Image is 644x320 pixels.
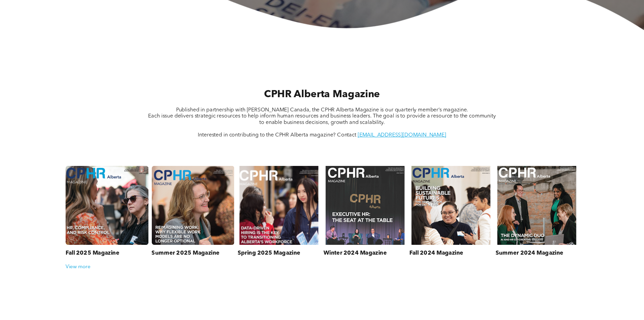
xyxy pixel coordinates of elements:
span: Published in partnership with [PERSON_NAME] Canada, the CPHR Alberta Magazine is our quarterly me... [176,108,468,113]
a: [EMAIL_ADDRESS][DOMAIN_NAME] [358,133,446,138]
h3: Fall 2024 Magazine [409,249,463,256]
h3: Fall 2025 Magazine [66,249,119,256]
h3: Spring 2025 Magazine [238,249,301,256]
span: Each issue delivers strategic resources to help inform human resources and business leaders. The ... [148,114,496,125]
span: Interested in contributing to the CPHR Alberta magazine? Contact [198,133,356,138]
h3: Winter 2024 Magazine [324,249,387,256]
h3: Summer 2024 Magazine [496,249,564,256]
span: CPHR Alberta Magazine [264,90,380,100]
h3: Summer 2025 Magazine [151,249,219,256]
div: View more [63,264,581,270]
